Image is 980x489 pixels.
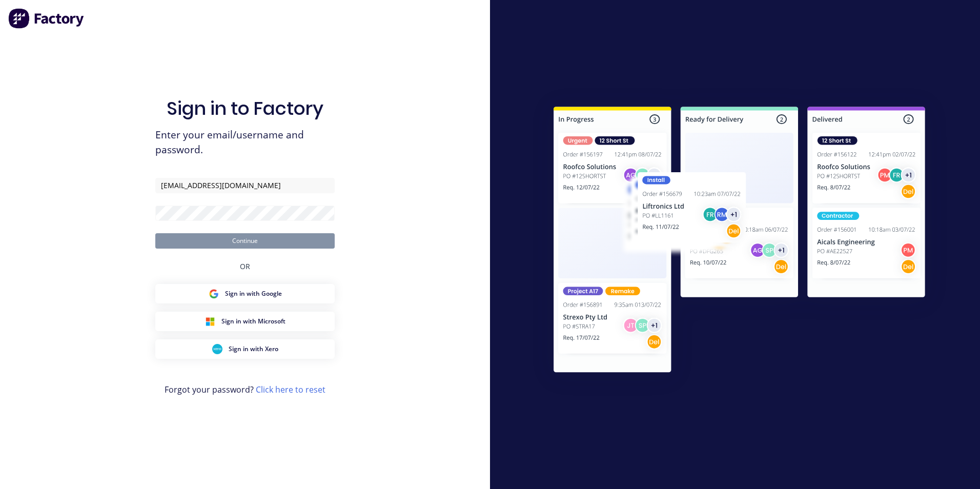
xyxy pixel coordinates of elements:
img: Factory [8,8,85,29]
img: Microsoft Sign in [205,316,215,327]
img: Sign in [531,86,948,397]
img: Google Sign in [209,289,219,299]
a: Click here to reset [256,384,325,395]
span: Sign in with Google [225,289,282,298]
img: Xero Sign in [212,344,222,354]
h1: Sign in to Factory [167,97,323,119]
span: Enter your email/username and password. [155,128,335,157]
button: Continue [155,233,335,249]
span: Sign in with Microsoft [221,317,285,326]
button: Microsoft Sign inSign in with Microsoft [155,312,335,331]
button: Google Sign inSign in with Google [155,284,335,303]
span: Forgot your password? [165,383,325,396]
button: Xero Sign inSign in with Xero [155,339,335,359]
input: Email/Username [155,178,335,193]
span: Sign in with Xero [229,344,278,354]
div: OR [240,249,250,284]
